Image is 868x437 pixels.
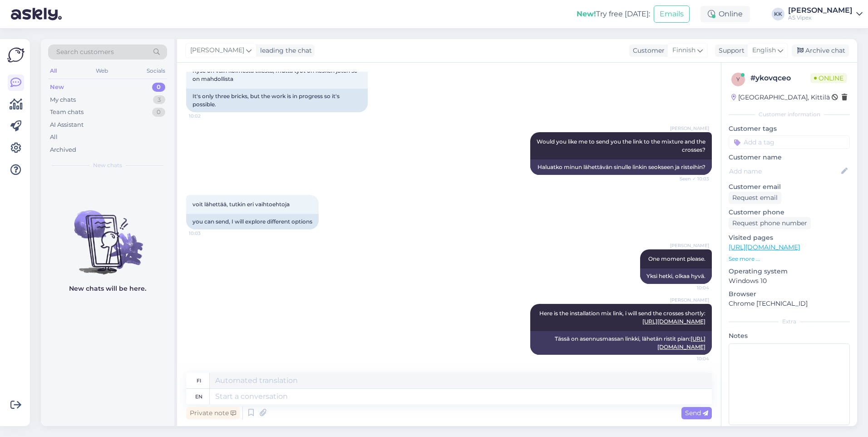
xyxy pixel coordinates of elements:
p: Notes [729,331,850,341]
p: Customer email [729,182,850,192]
div: 0 [152,83,165,92]
span: [PERSON_NAME] [670,125,709,132]
span: English [752,45,776,55]
span: 10:02 [189,113,223,119]
div: Archive chat [792,45,849,57]
div: Private note [186,407,240,419]
p: New chats will be here. [69,284,146,293]
div: fi [197,373,201,388]
span: [PERSON_NAME] [670,242,709,249]
span: Send [685,409,708,417]
div: Extra [729,318,850,326]
img: Askly Logo [7,46,25,64]
div: AI Assistant [50,120,84,129]
p: Browser [729,289,850,299]
div: Request phone number [729,217,811,229]
span: Here is the installation mix link, i will send the crosses shortly: [539,310,705,325]
span: 10:03 [189,230,223,237]
a: [PERSON_NAME]AS Vipex [788,7,863,21]
div: Tässä on asennusmassan linkki, lähetän ristit pian: [530,331,712,355]
div: Yksi hetki, olkaa hyvä. [640,268,712,284]
p: Customer tags [729,124,850,134]
div: Team chats [50,108,84,117]
span: y [736,76,740,83]
span: 10:04 [675,355,709,362]
div: you can send, I will explore different options [186,214,319,229]
a: [URL][DOMAIN_NAME] [642,318,705,325]
div: Customer [629,46,665,55]
div: Online [700,6,750,22]
div: All [50,133,58,142]
button: Emails [654,5,690,23]
span: Search customers [56,47,114,57]
div: leading the chat [256,46,312,55]
input: Add a tag [729,135,850,149]
div: All [48,65,59,77]
p: Operating system [729,267,850,276]
a: [URL][DOMAIN_NAME] [729,243,800,251]
span: voit lähettää, tutkin eri vaihtoehtoja [192,201,290,208]
div: # ykovqceo [750,73,810,84]
div: AS Vipex [788,14,853,21]
div: Request email [729,192,781,204]
div: New [50,83,64,92]
span: Finnish [672,45,695,55]
span: Would you like me to send you the link to the mixture and the crosses? [537,138,707,153]
div: Haluatko minun lähettävän sinulle linkin seokseen ja risteihin? [530,159,712,175]
span: [PERSON_NAME] [190,45,244,55]
p: Chrome [TECHNICAL_ID] [729,299,850,308]
div: Socials [145,65,167,77]
input: Add name [729,166,839,176]
p: Customer name [729,153,850,162]
p: Customer phone [729,208,850,217]
img: No chats [41,194,174,276]
div: It's only three bricks, but the work is in progress so it's possible. [186,89,368,112]
div: Try free [DATE]: [577,9,650,20]
span: [PERSON_NAME] [670,297,709,303]
div: 0 [152,108,165,117]
div: [PERSON_NAME] [788,7,853,14]
div: KK [772,8,784,20]
div: Archived [50,145,76,154]
div: 3 [153,95,165,104]
div: Support [715,46,745,55]
p: Visited pages [729,233,850,243]
p: Windows 10 [729,276,850,286]
span: 10:04 [675,284,709,291]
div: My chats [50,95,76,104]
span: One moment please. [648,255,705,262]
p: See more ... [729,255,850,263]
div: en [195,389,202,404]
span: Online [810,73,847,83]
span: Seen ✓ 10:03 [675,175,709,182]
div: Web [94,65,110,77]
b: New! [577,10,596,18]
div: [GEOGRAPHIC_DATA], Kittilä [731,93,830,102]
div: Customer information [729,110,850,119]
span: New chats [93,161,122,169]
